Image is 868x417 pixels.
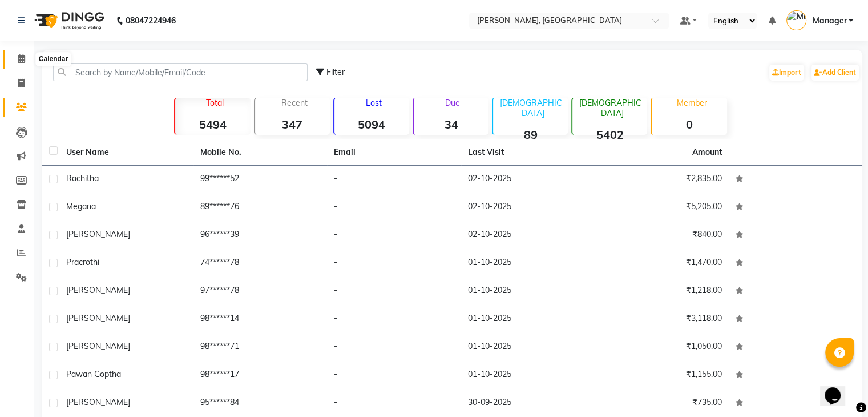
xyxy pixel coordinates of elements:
[126,5,176,37] b: 08047224946
[193,139,328,166] th: Mobile No.
[652,117,726,131] strong: 0
[66,369,121,379] span: pawan goptha
[29,5,107,37] img: logo
[59,139,193,166] th: User Name
[577,98,647,118] p: [DEMOGRAPHIC_DATA]
[461,139,595,166] th: Last Visit
[66,257,99,267] span: pracrothi
[493,127,568,142] strong: 89
[255,117,330,131] strong: 347
[327,306,461,334] td: -
[66,397,130,407] span: [PERSON_NAME]
[327,362,461,390] td: -
[811,65,859,81] a: Add Client
[326,67,345,77] span: Filter
[656,98,726,108] p: Member
[260,98,330,108] p: Recent
[327,250,461,278] td: -
[53,63,308,81] input: Search by Name/Mobile/Email/Code
[416,98,488,108] p: Due
[595,362,729,390] td: ₹1,155.00
[66,341,130,351] span: [PERSON_NAME]
[327,166,461,194] td: -
[66,313,130,323] span: [PERSON_NAME]
[334,117,409,131] strong: 5094
[595,222,729,250] td: ₹840.00
[595,334,729,362] td: ₹1,050.00
[327,334,461,362] td: -
[461,194,595,222] td: 02-10-2025
[461,362,595,390] td: 01-10-2025
[595,278,729,306] td: ₹1,218.00
[595,166,729,194] td: ₹2,835.00
[461,306,595,334] td: 01-10-2025
[66,173,99,183] span: rachitha
[595,194,729,222] td: ₹5,205.00
[66,201,96,211] span: megana
[812,15,846,27] span: Manager
[461,278,595,306] td: 01-10-2025
[461,222,595,250] td: 02-10-2025
[498,98,568,118] p: [DEMOGRAPHIC_DATA]
[175,117,250,131] strong: 5494
[66,285,130,295] span: [PERSON_NAME]
[685,139,729,165] th: Amount
[327,139,461,166] th: Email
[327,194,461,222] td: -
[180,98,250,108] p: Total
[66,229,130,239] span: [PERSON_NAME]
[595,250,729,278] td: ₹1,470.00
[769,65,804,81] a: Import
[595,306,729,334] td: ₹3,118.00
[36,53,71,66] div: Calendar
[327,278,461,306] td: -
[820,371,857,406] iframe: chat widget
[572,127,647,142] strong: 5402
[327,222,461,250] td: -
[339,98,409,108] p: Lost
[461,250,595,278] td: 01-10-2025
[461,334,595,362] td: 01-10-2025
[786,10,806,30] img: Manager
[461,166,595,194] td: 02-10-2025
[414,117,488,131] strong: 34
